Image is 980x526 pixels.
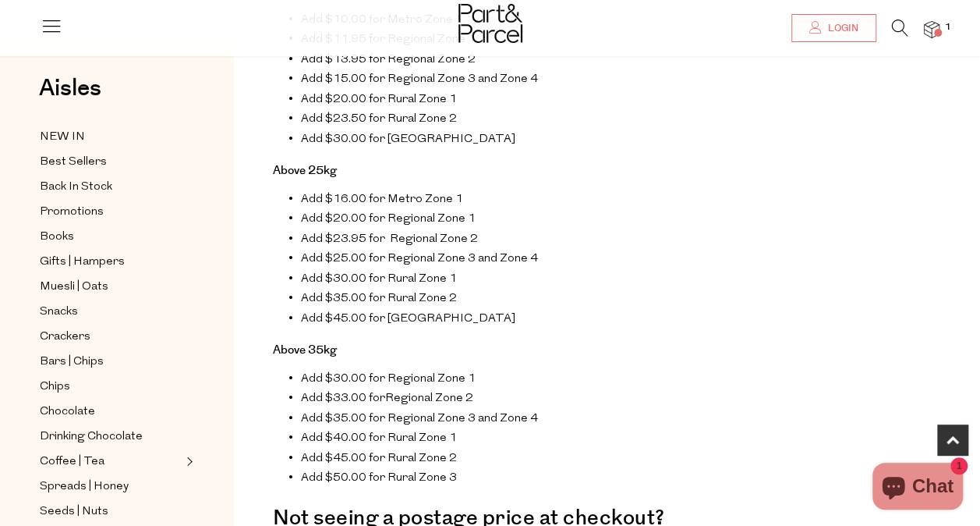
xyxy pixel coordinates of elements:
span: Snacks [40,303,78,322]
li: Add $45.00 for [GEOGRAPHIC_DATA] [288,309,941,329]
a: Best Sellers [40,152,182,172]
span: Gifts | Hampers [40,253,125,272]
li: Add $35.00 for Regional Zone 3 and Zone 4 [288,409,941,429]
a: Crackers [40,327,182,347]
span: Coffee | Tea [40,453,104,471]
li: Add $30.00 for Regional Zone 1 [288,369,941,389]
li: Add $45.00 for Rural Zone 2 [288,449,941,469]
a: Bars | Chips [40,352,182,371]
a: Aisles [39,76,101,116]
li: Add $25.00 for Regional Zone 3 and Zone 4 [288,249,941,269]
span: Aisles [39,71,101,105]
a: Chocolate [40,402,182,421]
span: Promotions [40,203,104,222]
li: Add $50.00 for Rural Zone 3 [288,468,941,489]
li: Add $30.00 for Rural Zone 1 [288,269,941,290]
li: Add $35.00 for Rural Zone 2 [288,289,941,309]
li: Add $15.00 for Regional Zone 3 and Zone 4 [288,69,941,90]
a: Seeds | Nuts [40,502,182,521]
li: Add $30.00 for [GEOGRAPHIC_DATA] [288,130,941,150]
span: Muesli | Oats [40,278,108,297]
li: Add $ 33.00 for Regional Zone 2 [288,389,941,409]
a: Drinking Chocolate [40,427,182,446]
inbox-online-store-chat: Shopify online store chat [868,463,968,514]
span: Best Sellers [40,153,107,172]
span: 1 [941,20,955,34]
b: Above 25kg [273,162,337,179]
a: 1 [924,21,939,37]
a: Promotions [40,202,182,222]
span: Books [40,228,74,247]
img: Part&Parcel [458,4,522,43]
span: Seeds | Nuts [40,503,108,521]
span: Drinking Chocolate [40,428,143,446]
span: Chips [40,378,70,396]
a: Gifts | Hampers [40,252,182,272]
span: NEW IN [40,128,85,147]
a: Muesli | Oats [40,277,182,297]
a: Chips [40,377,182,396]
a: Books [40,227,182,247]
a: Login [791,14,876,42]
span: Back In Stock [40,178,112,197]
a: Back In Stock [40,177,182,197]
span: Crackers [40,328,90,347]
span: Spreads | Honey [40,478,129,496]
a: Spreads | Honey [40,477,182,496]
a: Snacks [40,302,182,322]
li: Add $20.00 for Regional Zone 1 [288,209,941,229]
span: Chocolate [40,403,95,421]
span: Bars | Chips [40,353,104,371]
a: NEW IN [40,127,182,147]
li: Add $16.00 for Metro Zone 1 [288,190,941,210]
li: Add $23.95 for Regional Zone 2 [288,229,941,250]
li: Add $23.50 for Rural Zone 2 [288,109,941,130]
li: Add $13.95 for Regional Zone 2 [288,50,941,70]
button: Expand/Collapse Coffee | Tea [182,452,193,471]
span: Login [824,22,858,35]
a: Coffee | Tea [40,452,182,471]
b: Above 35kg [273,342,337,358]
li: Add $40.00 for Rural Zone 1 [288,428,941,449]
li: Add $20.00 for Rural Zone 1 [288,90,941,110]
